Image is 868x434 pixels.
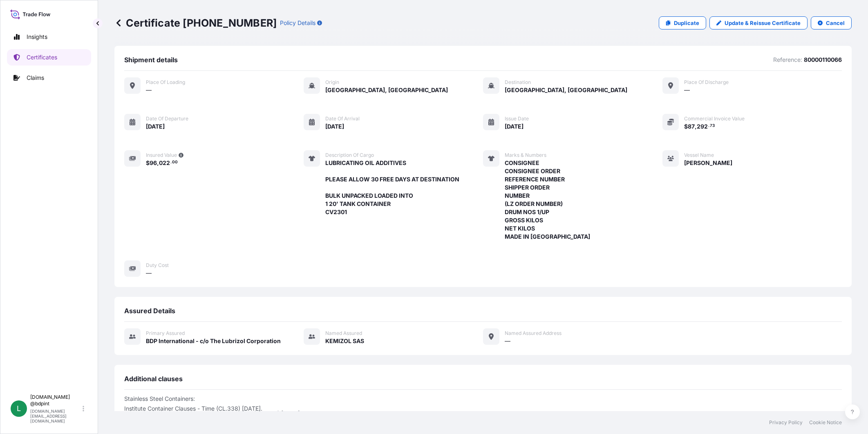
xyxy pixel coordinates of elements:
span: [GEOGRAPHIC_DATA], [GEOGRAPHIC_DATA] [325,86,448,94]
span: LUBRICATING OIL ADDITIVES PLEASE ALLOW 30 FREE DAYS AT DESTINATION BULK UNPACKED LOADED INTO 1 20... [325,159,459,216]
span: — [146,269,152,277]
span: , [695,124,697,129]
span: Assured Details [124,307,175,315]
span: Duty Cost [146,262,169,269]
span: Issue Date [505,115,529,122]
a: Insights [7,29,91,45]
span: Place of Loading [146,79,185,86]
button: Cancel [811,16,852,29]
span: $ [146,160,150,166]
span: Named Assured [325,330,362,337]
span: BDP International - c/o The Lubrizol Corporation [146,337,281,345]
span: Vessel Name [684,152,714,158]
p: Cancel [826,19,845,27]
span: [DATE] [146,122,165,131]
a: Privacy Policy [769,419,803,426]
span: Commercial Invoice Value [684,115,745,122]
p: [DOMAIN_NAME] @bdpint [30,394,81,407]
span: 00 [172,161,178,164]
p: Claims [27,74,44,82]
a: Cookie Notice [809,419,842,426]
span: [DATE] [325,122,344,131]
p: Policy Details [280,19,315,27]
p: [DOMAIN_NAME][EMAIL_ADDRESS][DOMAIN_NAME] [30,409,81,423]
span: . [708,124,709,127]
p: Update & Reissue Certificate [725,19,801,27]
span: Marks & Numbers [505,152,546,158]
a: Certificates [7,49,91,66]
span: [PERSON_NAME] [684,159,732,167]
p: Reference: [773,56,802,64]
p: Certificate [PHONE_NUMBER] [114,16,277,29]
span: [DATE] [505,122,523,131]
span: Destination [505,79,531,86]
span: Additional clauses [124,375,183,383]
span: — [146,86,152,94]
span: Description of cargo [325,152,374,158]
span: Date of departure [146,115,188,122]
span: Primary assured [146,330,185,337]
span: [GEOGRAPHIC_DATA], [GEOGRAPHIC_DATA] [505,86,627,94]
p: Insights [27,33,47,41]
span: 73 [710,124,715,127]
span: — [684,86,690,94]
p: Certificates [27,53,57,61]
p: Duplicate [674,19,699,27]
span: Origin [325,79,339,86]
span: 022 [159,160,170,166]
span: — [505,337,510,345]
span: Shipment details [124,56,178,64]
a: Update & Reissue Certificate [709,16,808,29]
span: 292 [697,124,708,129]
a: Claims [7,70,91,86]
span: KEMIZOL SAS [325,337,364,345]
span: 87 [688,124,695,129]
span: Date of arrival [325,115,360,122]
p: 80000110066 [804,56,842,64]
span: 96 [150,160,157,166]
span: , [157,160,159,166]
span: $ [684,124,688,129]
span: Insured Value [146,152,177,158]
span: Named Assured Address [505,330,562,337]
span: L [17,405,21,413]
span: CONSIGNEE CONSIGNEE ORDER REFERENCE NUMBER SHIPPER ORDER NUMBER (LZ ORDER NUMBER) DRUM NOS 1/UP G... [505,159,590,241]
p: Stainless Steel Containers: Institute Container Clauses - Time (CL.338) [DATE]. Institute War & S... [124,396,842,421]
span: Place of discharge [684,79,729,86]
a: Duplicate [659,16,706,29]
span: . [170,161,172,164]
